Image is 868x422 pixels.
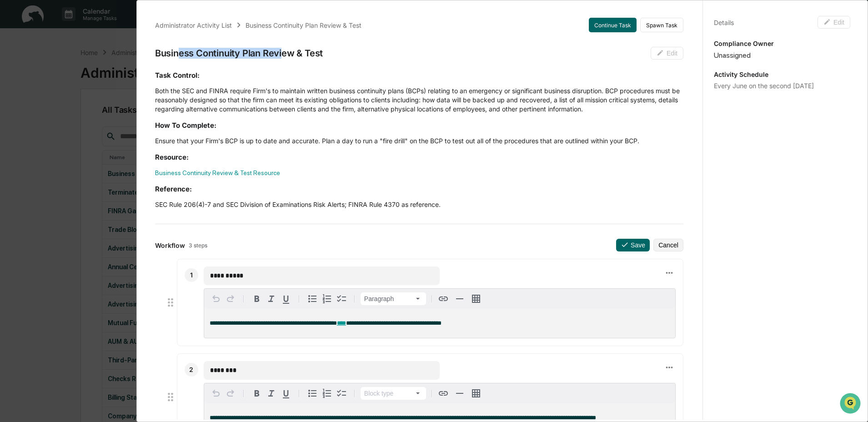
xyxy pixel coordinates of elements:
[155,72,166,83] button: Start new chat
[64,154,110,161] a: Powered byPylon
[62,111,116,127] a: 🗄️Attestations
[250,291,264,306] button: Bold
[246,21,361,29] div: Business Continuity Plan Review & Test
[189,242,207,249] span: 3 steps
[640,18,683,32] button: Spawn Task
[9,70,25,86] img: 1746055101610-c473b297-6a78-478c-a979-82029cc54cd1
[9,116,16,123] div: 🖐️
[279,291,293,306] button: Underline
[185,268,198,282] div: 1
[264,386,279,401] button: Italic
[155,169,280,176] a: Business Continuity Review & Test Resource
[9,19,166,34] p: How can we help?
[9,133,16,140] div: 🔎
[75,115,113,124] span: Attestations
[155,153,189,161] strong: Resource:
[155,48,323,59] div: Business Continuity Plan Review & Test
[66,116,73,123] div: 🗄️
[616,239,650,251] button: Save
[714,82,850,90] div: Every June on the second [DATE]
[839,392,863,417] iframe: Open customer support
[5,111,62,127] a: 🖐️Preclearance
[589,18,637,32] button: Continue Task
[185,363,198,377] div: 2
[155,185,192,193] strong: Reference:
[31,79,115,86] div: We're available if you need us!
[361,292,426,305] button: Block type
[250,386,264,401] button: Bold
[714,40,850,47] p: Compliance Owner
[5,128,61,145] a: 🔎Data Lookup
[714,19,734,26] div: Details
[31,70,149,79] div: Start new chat
[155,200,683,209] p: SEC Rule 206(4)-7 and SEC Division of Examinations Risk Alerts; FINRA Rule 4370 as reference.
[264,291,279,306] button: Italic
[651,47,683,60] button: Edit
[653,239,683,251] button: Cancel
[18,132,57,141] span: Data Lookup
[18,115,59,124] span: Preclearance
[155,136,683,146] p: Ensure that your Firm's BCP is up to date and accurate. Plan a day to run a "fire drill" on the B...
[818,16,850,29] button: Edit
[361,387,426,400] button: Block type
[714,51,850,60] div: Unassigned
[155,21,232,29] div: Administrator Activity List
[155,241,185,249] span: Workflow
[279,386,293,401] button: Underline
[714,70,850,78] p: Activity Schedule
[155,86,683,114] p: Both the SEC and FINRA require Firm's to maintain written business continuity plans (BCPs) relati...
[155,121,216,130] strong: How To Complete:
[90,154,110,161] span: Pylon
[155,71,200,80] strong: Task Control:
